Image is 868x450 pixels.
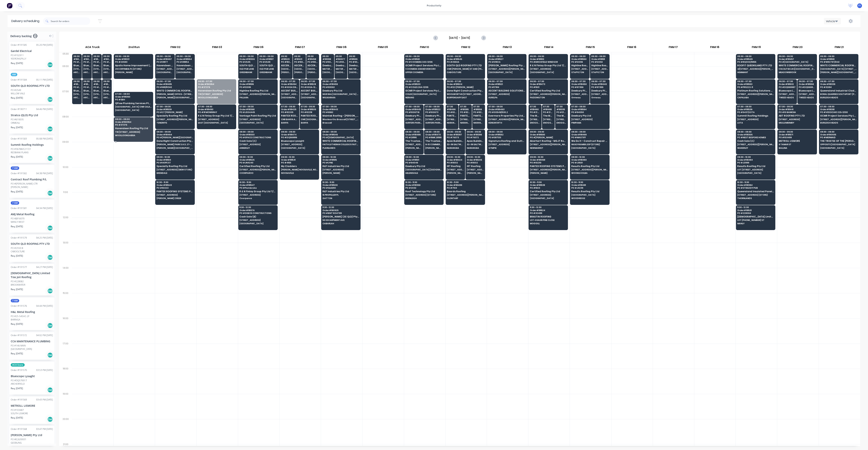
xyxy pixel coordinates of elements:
div: Del [47,62,53,68]
span: AM [11,73,17,76]
div: Del [47,352,53,358]
div: 03:43 PM [DATE] [36,398,53,401]
span: ACA Store [11,363,25,367]
span: 7 AM [11,299,19,302]
div: PO #610035 [11,118,24,121]
div: Del [47,288,53,294]
div: Order # 191584 [11,78,27,82]
div: [DEMOGRAPHIC_DATA] Limited T/as Joii Roofing [11,271,53,279]
span: Req. [DATE] [11,126,23,129]
div: [PERSON_NAME] Pty Ltd [11,433,53,437]
div: 04:34 PM [DATE] [36,207,53,210]
div: PO #[PERSON_NAME] CTR [11,182,37,185]
div: BROOKWATER [11,283,53,287]
span: 164 [33,34,37,38]
div: Stratco (QLD) Pty Ltd [11,113,53,117]
button: Vehicle [824,18,841,24]
div: Del [47,323,53,328]
div: Order # 191570 [11,368,27,372]
span: Req. [DATE] [11,352,23,355]
div: PO #25-545HC-2F [11,315,29,318]
div: [GEOGRAPHIC_DATA] [11,347,53,351]
div: PO #228082 [11,280,24,283]
div: Summit Roofing Holdings [11,143,53,147]
div: PO #E2639931 [11,438,26,441]
div: Contract Roof Plumbing P/L [11,177,53,181]
div: ARCHERFIELD [11,382,53,386]
div: PO #36788/C21721 [11,147,31,151]
span: Req. [DATE] [11,190,23,193]
div: 04:27 PM [DATE] [36,265,53,269]
div: 04:02 PM [DATE] [36,334,53,337]
div: GEEBUNG [11,441,53,445]
span: 7 AM [11,201,19,205]
div: PO #DQ570017 [11,379,27,382]
div: Bluescope Lysaght [11,374,53,378]
div: Del [47,255,53,260]
div: WILLOW VALE [11,92,53,95]
div: Order # 191568 [11,427,27,431]
div: Del [47,225,53,231]
div: Order # 191582 [11,172,27,175]
div: Order # 191579 [11,236,27,239]
div: 03:47 PM [DATE] [36,427,53,431]
div: Del [47,190,53,196]
div: 05:11 PM [DATE] [36,78,53,82]
div: PO #102911 [11,54,24,57]
div: Del [47,387,53,393]
div: REDBANK PLAINS [11,151,53,154]
div: SOUTH QLD ROOFING PTY LTD [11,242,53,246]
span: Req. [DATE] [11,387,23,390]
span: Req. [DATE] [11,416,23,419]
div: Order # 191585 [11,43,27,47]
span: F1 [858,4,861,7]
div: Gardel Electrical [11,49,53,53]
div: MANLY WEST [11,220,53,224]
span: Req. [DATE] [11,322,23,326]
div: Order # 190711 [11,108,27,111]
div: 05:20 PM [DATE] [36,43,53,47]
div: Order # 191581 [11,207,27,210]
span: Req. [DATE] [11,225,23,228]
div: 04:46 PM [DATE] [36,108,53,111]
span: 7 AM [11,166,19,170]
div: 03:53 PM [DATE] [36,368,53,372]
div: PO #2549 [11,88,21,92]
div: Vehicle [826,19,837,23]
div: Del [47,126,53,132]
div: PO #JB16070 [11,217,24,220]
input: Search for orders [51,17,90,25]
div: ORMEAU [11,121,53,125]
div: Order # 191583 [11,137,27,140]
div: Del [47,416,53,422]
div: Order # 191576 [11,304,27,308]
span: Req. [DATE] [11,254,23,258]
div: 04:25 PM [DATE] [36,236,53,239]
div: METROLL LISMORE [11,404,53,408]
div: Del [47,97,53,102]
div: H&L Metal Roofing [11,310,53,314]
div: SOUTH LISMORE [11,412,53,415]
span: Req. [DATE] [11,155,23,159]
div: 05:08 PM [DATE] [36,137,53,140]
div: Del [47,156,53,161]
div: 04:44 PM [DATE] [36,304,53,308]
div: Order # 191577 [11,265,27,269]
div: Delivery scheduling [8,15,43,27]
div: AMJ Metal Roofing [11,212,53,216]
div: [PERSON_NAME] [11,185,53,189]
div: YEERONGPILLY [11,57,53,60]
img: Factory [7,3,12,8]
div: PO #2550 B [11,246,23,250]
div: Order # 191572 [11,334,27,337]
div: BARINGA [11,318,53,321]
span: Req. [DATE] [11,62,23,65]
div: PO #103487 [11,408,24,412]
span: Req. [DATE] [11,96,23,100]
div: productivity [425,3,443,8]
span: Delivery backlog [10,34,32,38]
div: CCA MAINTENANCE PLUMBING [11,339,53,343]
div: 04:38 PM [DATE] [36,172,53,175]
div: SOUTH QLD ROOFING PTY LTD [11,84,53,88]
div: Order # 191569 [11,398,27,401]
